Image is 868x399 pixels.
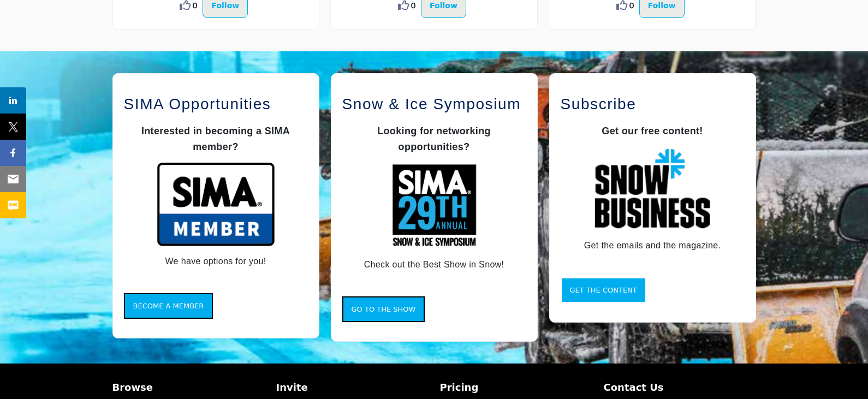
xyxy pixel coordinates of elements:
p: Get the emails and the magazine. [561,238,745,253]
p: Check out the Best Show in Snow! [342,257,526,272]
a: Contact Us [604,380,756,395]
h2: Snow & Ice Symposium [342,93,526,116]
span: Interested in becoming a SIMA member? [141,126,290,152]
span: Go to the Show [352,305,416,313]
h2: Subscribe [561,93,745,116]
a: Pricing [440,380,592,395]
span: Become a Member [133,302,204,310]
p: We have options for you! [124,254,308,269]
h2: SIMA Opportunities [124,93,308,116]
button: Get the Content [561,277,646,303]
a: Invite [276,380,429,395]
span: Get the Content [570,286,637,294]
strong: Looking for networking opportunities? [377,126,491,152]
a: Browse [112,380,265,395]
button: Become a Member [124,293,213,319]
strong: Get our free content! [602,126,703,136]
button: Go to the Show [342,296,425,323]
